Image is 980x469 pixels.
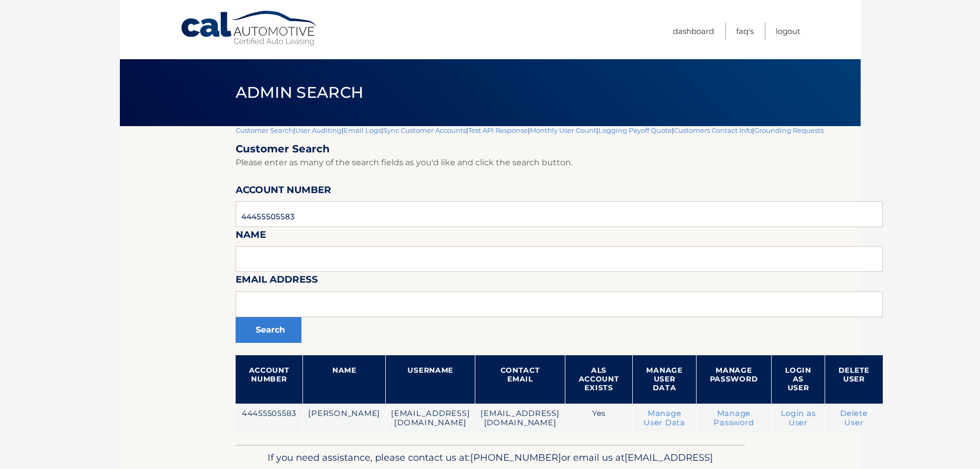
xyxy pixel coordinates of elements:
a: Login as User [781,409,816,427]
a: Logging Payoff Quote [598,126,672,134]
td: 44455505583 [236,404,303,433]
button: Search [236,317,301,343]
a: Delete User [840,409,868,427]
a: Test API Response [468,126,528,134]
label: Account Number [236,182,331,201]
a: Customers Contact Info [674,126,752,134]
label: Email Address [236,272,318,291]
a: Email Logs [344,126,381,134]
th: Contact Email [475,355,565,404]
h2: Customer Search [236,143,883,155]
th: Manage User Data [633,355,696,404]
p: Please enter as many of the search fields as you'd like and click the search button. [236,155,883,170]
a: User Auditing [295,126,342,134]
a: Cal Automotive [180,10,319,47]
label: Name [236,227,266,246]
div: | | | | | | | | [236,126,883,445]
a: Grounding Requests [754,126,824,134]
td: [PERSON_NAME] [303,404,386,433]
th: Delete User [825,355,883,404]
a: FAQ's [736,23,754,40]
td: [EMAIL_ADDRESS][DOMAIN_NAME] [386,404,475,433]
th: Account Number [236,355,303,404]
td: Yes [565,404,633,433]
th: Login as User [772,355,825,404]
a: Sync Customer Accounts [383,126,466,134]
a: Manage User Data [644,409,685,427]
a: Logout [776,23,800,40]
span: [PHONE_NUMBER] [470,451,561,463]
th: Name [303,355,386,404]
a: Customer Search [236,126,293,134]
a: Monthly User Count [530,126,596,134]
td: [EMAIL_ADDRESS][DOMAIN_NAME] [475,404,565,433]
th: Manage Password [696,355,772,404]
th: Username [386,355,475,404]
span: Admin Search [236,83,364,102]
a: Manage Password [714,409,754,427]
a: Dashboard [673,23,714,40]
th: ALS Account Exists [565,355,633,404]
